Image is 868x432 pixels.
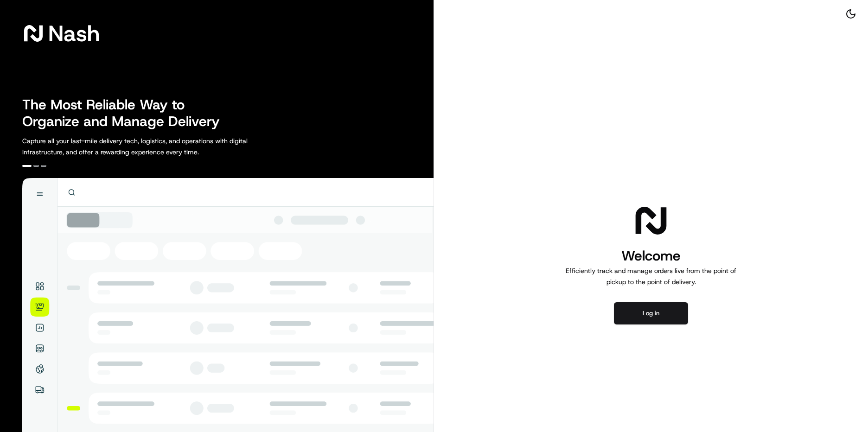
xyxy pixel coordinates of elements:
button: Log in [614,302,688,324]
p: Efficiently track and manage orders live from the point of pickup to the point of delivery. [562,265,740,287]
h1: Welcome [562,247,740,265]
p: Capture all your last-mile delivery tech, logistics, and operations with digital infrastructure, ... [22,135,289,158]
h2: The Most Reliable Way to Organize and Manage Delivery [22,96,230,130]
span: Nash [48,24,100,43]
